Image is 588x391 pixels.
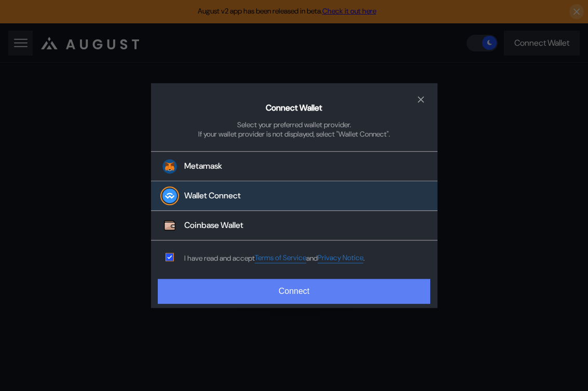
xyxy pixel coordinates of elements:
div: I have read and accept . [184,253,365,263]
button: Wallet Connect [151,182,437,211]
span: and [306,253,318,263]
div: If your wallet provider is not displayed, select "Wallet Connect". [198,129,390,139]
button: Coinbase WalletCoinbase Wallet [151,211,437,241]
button: Connect [158,279,430,304]
div: Metamask [184,161,222,172]
div: Coinbase Wallet [184,220,243,231]
h2: Connect Wallet [266,102,322,113]
a: Privacy Notice [318,253,363,263]
button: close modal [413,91,429,108]
div: Wallet Connect [184,191,241,201]
div: Select your preferred wallet provider. [237,120,351,129]
a: Terms of Service [255,253,306,263]
button: Metamask [151,152,437,182]
img: Coinbase Wallet [162,219,177,233]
